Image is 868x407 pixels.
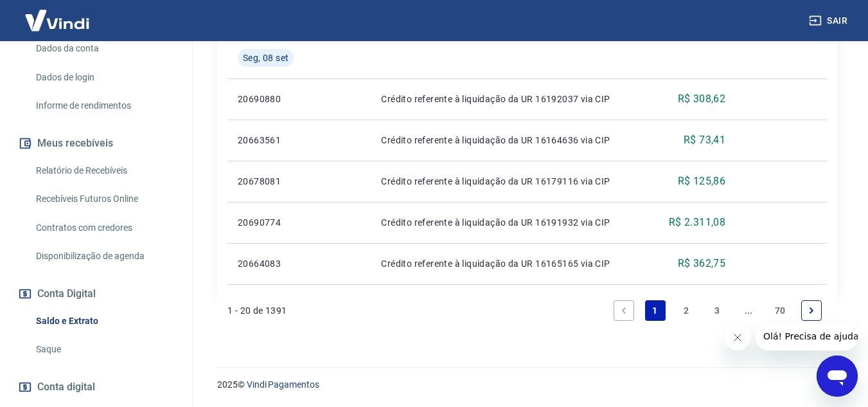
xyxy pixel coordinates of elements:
[31,93,177,119] a: Informe de rendimentos
[31,64,177,91] a: Dados de login
[707,300,728,321] a: Page 3
[15,280,177,308] button: Conta Digital
[756,322,858,350] iframe: Mensagem da empresa
[247,379,319,390] a: Vindi Pagamentos
[678,91,726,107] p: R$ 308,62
[227,304,287,317] p: 1 - 20 de 1391
[238,134,305,147] p: 20663561
[770,300,791,321] a: Page 70
[738,300,759,321] a: Jump forward
[238,93,305,105] p: 20690880
[31,336,177,363] a: Saque
[31,308,177,334] a: Saldo e Extrato
[801,300,822,321] a: Next page
[31,243,177,269] a: Disponibilização de agenda
[238,257,305,270] p: 20664083
[31,215,177,241] a: Contratos com credores
[8,9,108,19] span: Olá! Precisa de ajuda?
[31,186,177,212] a: Recebíveis Futuros Online
[238,175,305,188] p: 20678081
[678,174,726,189] p: R$ 125,86
[381,93,637,105] p: Crédito referente à liquidação da UR 16192037 via CIP
[645,300,666,321] a: Page 1 is your current page
[678,256,726,271] p: R$ 362,75
[608,295,827,326] ul: Pagination
[37,378,95,396] span: Conta digital
[817,356,858,397] iframe: Botão para abrir a janela de mensagens
[31,35,177,62] a: Dados da conta
[381,216,637,229] p: Crédito referente à liquidação da UR 16191932 via CIP
[669,215,725,230] p: R$ 2.311,08
[31,158,177,184] a: Relatório de Recebíveis
[15,373,177,401] a: Conta digital
[381,257,637,270] p: Crédito referente à liquidação da UR 16165165 via CIP
[676,300,696,321] a: Page 2
[614,300,634,321] a: Previous page
[381,134,637,147] p: Crédito referente à liquidação da UR 16164636 via CIP
[806,9,853,33] button: Sair
[15,1,99,40] img: Vindi
[15,129,177,158] button: Meus recebíveis
[238,216,305,229] p: 20690774
[217,378,837,392] p: 2025 ©
[381,175,637,188] p: Crédito referente à liquidação da UR 16179116 via CIP
[684,132,725,148] p: R$ 73,41
[243,51,288,64] span: Seg, 08 set
[725,325,750,350] iframe: Fechar mensagem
